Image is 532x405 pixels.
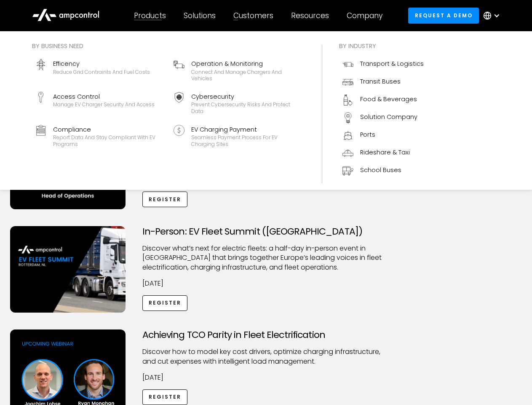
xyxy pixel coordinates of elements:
[32,41,305,51] div: By business need
[184,11,216,20] div: Solutions
[32,121,167,151] a: ComplianceReport data and stay compliant with EV programs
[53,125,163,134] div: Compliance
[360,94,417,104] div: Food & Beverages
[142,192,188,207] a: Register
[170,56,305,85] a: Operation & MonitoringConnect and manage chargers and vehicles
[142,373,390,382] p: [DATE]
[233,11,273,20] div: Customers
[347,11,382,20] div: Company
[339,144,427,162] a: Rideshare & Taxi
[291,11,329,20] div: Resources
[339,56,427,73] a: Transport & Logistics
[53,59,150,68] div: Efficency
[142,295,188,311] a: Register
[134,11,166,20] div: Products
[360,130,375,139] div: Ports
[142,244,390,272] p: ​Discover what’s next for electric fleets: a half-day in-person event in [GEOGRAPHIC_DATA] that b...
[408,8,479,23] a: Request a demo
[142,347,390,366] p: Discover how to model key cost drivers, optimize charging infrastructure, and cut expenses with i...
[339,109,427,127] a: Solution Company
[360,165,401,175] div: School Buses
[170,89,305,118] a: CybersecurityPrevent cybersecurity risks and protect data
[142,279,390,288] p: [DATE]
[142,226,390,237] h3: In-Person: EV Fleet Summit ([GEOGRAPHIC_DATA])
[53,101,155,108] div: Manage EV charger security and access
[360,148,410,157] div: Rideshare & Taxi
[53,69,150,76] div: Reduce grid contraints and fuel costs
[191,134,302,147] div: Seamless Payment Process for EV Charging Sites
[142,329,390,340] h3: Achieving TCO Parity in Fleet Electrification
[53,92,155,101] div: Access Control
[360,59,424,68] div: Transport & Logistics
[360,112,417,121] div: Solution Company
[170,121,305,151] a: EV Charging PaymentSeamless Payment Process for EV Charging Sites
[360,77,401,86] div: Transit Buses
[191,59,302,68] div: Operation & Monitoring
[339,127,427,144] a: Ports
[142,389,188,405] a: Register
[32,89,167,118] a: Access ControlManage EV charger security and access
[191,125,302,134] div: EV Charging Payment
[53,134,163,147] div: Report data and stay compliant with EV programs
[339,73,427,91] a: Transit Buses
[191,92,302,101] div: Cybersecurity
[191,69,302,82] div: Connect and manage chargers and vehicles
[191,101,302,114] div: Prevent cybersecurity risks and protect data
[339,41,427,51] div: By industry
[339,91,427,109] a: Food & Beverages
[32,56,167,85] a: EfficencyReduce grid contraints and fuel costs
[339,162,427,180] a: School Buses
